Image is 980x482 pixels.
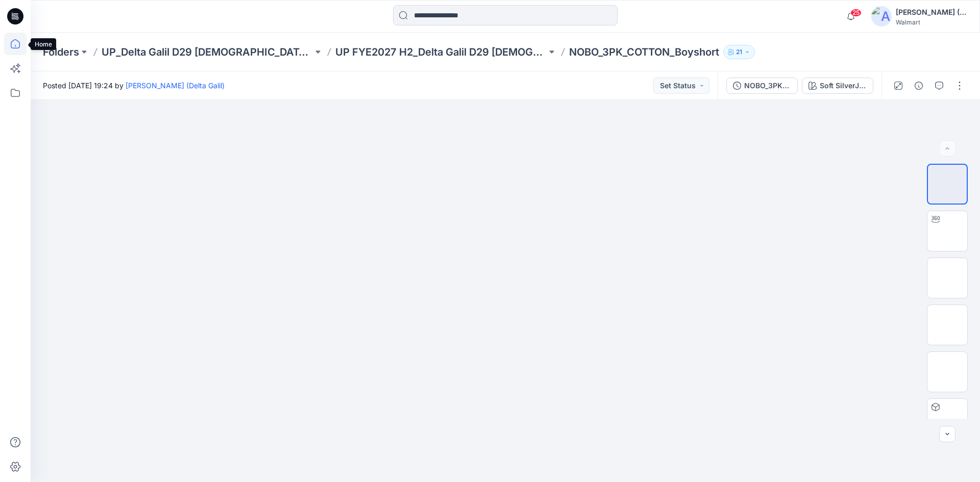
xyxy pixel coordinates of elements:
[43,45,79,59] a: Folders
[726,78,798,94] button: NOBO_3PK_COTTON_Boyshort
[802,78,873,94] button: Soft SilverJersey
[126,81,225,90] a: [PERSON_NAME] (Delta Galil)
[911,78,927,94] button: Details
[569,45,719,59] p: NOBO_3PK_COTTON_Boyshort
[43,80,225,91] span: Posted [DATE] 19:24 by
[896,6,967,18] div: [PERSON_NAME] (Delta Galil)
[744,80,791,91] div: NOBO_3PK_COTTON_Boyshort
[335,45,547,59] a: UP FYE2027 H2_Delta Galil D29 [DEMOGRAPHIC_DATA] NoBo Panties
[102,45,313,59] a: UP_Delta Galil D29 [DEMOGRAPHIC_DATA] NOBO Intimates
[723,45,755,59] button: 21
[871,6,892,27] img: avatar
[896,18,967,26] div: Walmart
[736,46,742,58] p: 21
[850,9,862,17] span: 25
[820,80,867,91] div: Soft SilverJersey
